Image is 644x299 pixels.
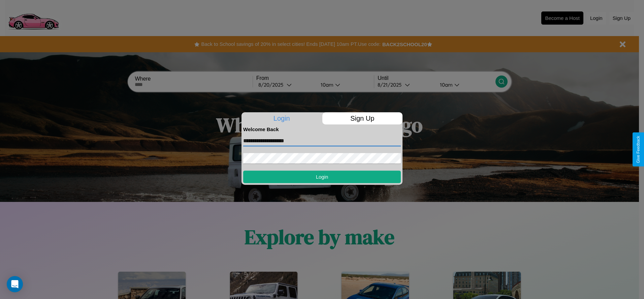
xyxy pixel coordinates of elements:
[241,112,322,124] p: Login
[243,126,401,132] h4: Welcome Back
[243,171,401,183] button: Login
[636,136,641,163] div: Give Feedback
[322,112,403,124] p: Sign Up
[7,276,23,292] div: Open Intercom Messenger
